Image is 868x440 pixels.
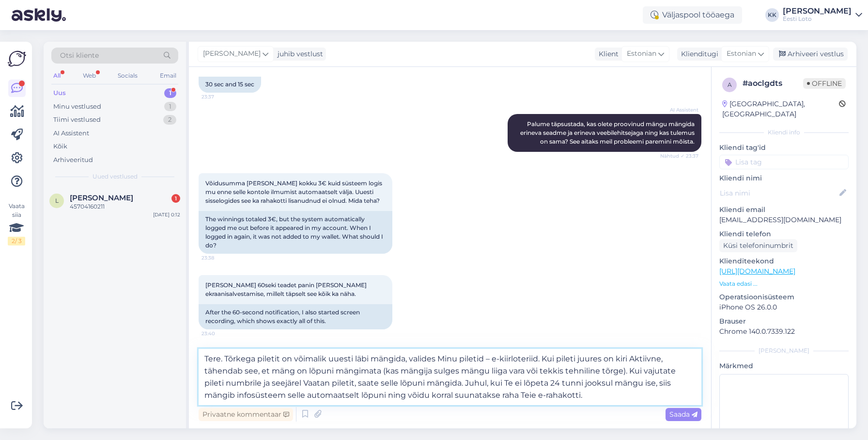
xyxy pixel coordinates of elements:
[158,69,178,82] div: Email
[199,408,293,421] div: Privaatne kommentaar
[205,281,368,297] span: [PERSON_NAME] 60seki teadet panin [PERSON_NAME] ekraanisalvestamise, millelt täpselt see kõik ka ...
[60,50,99,61] span: Otsi kliente
[783,15,852,23] div: Eesti Loto
[53,88,66,98] div: Uus
[719,279,849,288] p: Vaata edasi ...
[643,6,742,24] div: Väljaspool tööaega
[783,7,852,15] div: [PERSON_NAME]
[677,49,718,59] div: Klienditugi
[669,410,697,419] span: Saada
[93,172,138,181] span: Uued vestlused
[53,155,93,165] div: Arhiveeritud
[765,8,779,22] div: KK
[8,237,25,245] div: 2 / 3
[727,49,756,59] span: Estonian
[719,292,849,302] p: Operatsioonisüsteem
[53,142,67,151] div: Kõik
[70,202,180,211] div: 45704160211
[70,194,133,202] span: LIILIJA TAMMOJA
[719,229,849,239] p: Kliendi telefon
[199,349,701,405] textarea: Tere. Tõrkega piletit on võimalik uuesti läbi mängida, valides Minu piletid – e-kiirloteriid. Kui...
[660,152,698,160] span: Nähtud ✓ 23:37
[201,254,238,261] span: 23:38
[55,197,59,204] span: L
[719,239,797,252] div: Küsi telefoninumbrit
[53,115,101,125] div: Tiimi vestlused
[803,78,846,89] span: Offline
[8,49,26,68] img: Askly Logo
[719,302,849,312] p: iPhone OS 26.0.0
[595,49,619,59] div: Klient
[719,316,849,326] p: Brauser
[51,69,62,82] div: All
[719,346,849,355] div: [PERSON_NAME]
[719,205,849,215] p: Kliendi email
[171,194,180,203] div: 1
[199,304,392,329] div: After the 60-second notification, I also started screen recording, which shows exactly all of this.
[164,102,176,112] div: 1
[773,48,848,61] div: Arhiveeri vestlus
[719,256,849,266] p: Klienditeekond
[274,49,323,59] div: juhib vestlust
[164,88,176,98] div: 1
[627,49,656,59] span: Estonian
[719,326,849,337] p: Chrome 140.0.7339.122
[53,102,101,112] div: Minu vestlused
[719,267,795,276] a: [URL][DOMAIN_NAME]
[201,93,238,100] span: 23:37
[719,173,849,183] p: Kliendi nimi
[205,179,384,204] span: Võidusumma [PERSON_NAME] kokku 3€ kuid süsteem logis mu enne selle kontole ilmumist automaatselt ...
[720,188,837,198] input: Lisa nimi
[201,330,238,337] span: 23:40
[8,202,25,245] div: Vaata siia
[81,69,98,82] div: Web
[153,211,180,218] div: [DATE] 0:12
[53,129,89,138] div: AI Assistent
[203,49,261,59] span: [PERSON_NAME]
[520,120,696,145] span: Palume täpsustada, kas olete proovinud mängu mängida erineva seadme ja erineva veebilehitsejaga n...
[719,361,849,371] p: Märkmed
[199,76,261,93] div: 30 sec and 15 sec
[719,155,849,169] input: Lisa tag
[719,143,849,153] p: Kliendi tag'id
[116,69,139,82] div: Socials
[662,106,698,114] span: AI Assistent
[719,128,849,137] div: Kliendi info
[719,215,849,225] p: [EMAIL_ADDRESS][DOMAIN_NAME]
[783,7,862,23] a: [PERSON_NAME]Eesti Loto
[728,81,732,88] span: a
[199,211,392,254] div: The winnings totaled 3€, but the system automatically logged me out before it appeared in my acco...
[743,78,803,89] div: # aoclgdts
[722,99,839,119] div: [GEOGRAPHIC_DATA], [GEOGRAPHIC_DATA]
[163,115,176,125] div: 2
